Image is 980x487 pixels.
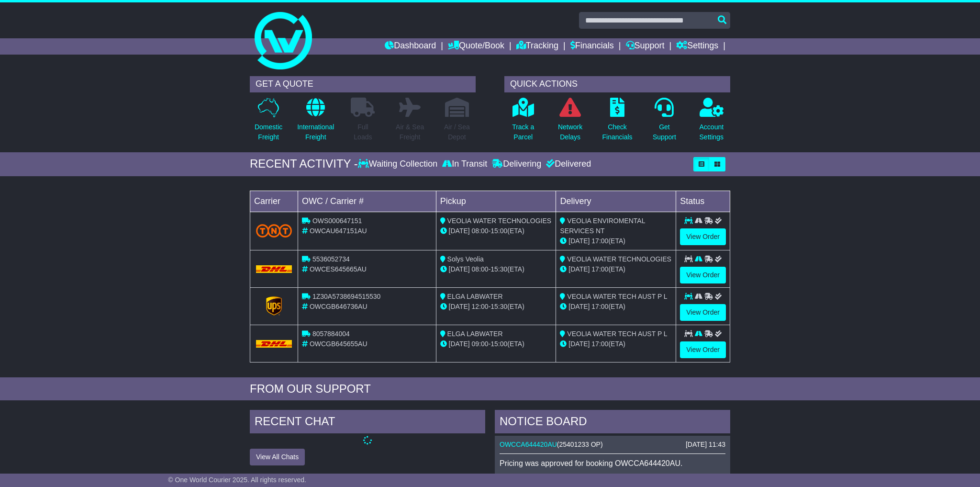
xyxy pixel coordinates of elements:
div: - (ETA) [440,264,552,274]
p: Final price: $172.56. [500,473,725,482]
span: [DATE] [449,303,470,310]
span: 12:00 [472,303,489,310]
a: Track aParcel [512,97,535,147]
span: VEOLIA WATER TECHNOLOGIES [567,255,671,263]
span: VEOLIA WATER TECH AUST P L [567,330,667,338]
span: [DATE] [449,227,470,235]
img: TNT_Domestic.png [256,224,292,237]
a: Support [626,38,665,55]
div: ( ) [500,441,725,449]
p: Track a Parcel [512,122,534,142]
td: Pickup [436,191,556,212]
div: (ETA) [560,236,672,246]
a: View Order [680,267,726,283]
img: DHL.png [256,340,292,348]
a: InternationalFreight [297,97,334,147]
td: Status [676,191,730,212]
a: Dashboard [385,38,436,55]
a: DomesticFreight [254,97,283,147]
span: [DATE] [449,265,470,273]
img: GetCarrierServiceLogo [266,296,282,316]
a: Financials [570,38,614,55]
div: - (ETA) [440,226,552,236]
div: RECENT CHAT [250,410,485,436]
span: 15:00 [490,227,507,235]
span: 09:00 [472,340,489,348]
div: - (ETA) [440,302,552,312]
button: View All Chats [250,449,305,465]
div: (ETA) [560,302,672,312]
span: ELGA LABWATER [447,330,503,338]
p: Network Delays [558,122,582,142]
a: View Order [680,304,726,321]
span: 17:00 [591,303,608,310]
span: [DATE] [568,237,590,245]
td: Carrier [250,191,298,212]
span: OWS000647151 [312,217,362,225]
div: Waiting Collection [358,159,440,170]
span: 08:00 [472,227,489,235]
div: Delivering [490,159,544,170]
a: GetSupport [652,97,677,147]
div: (ETA) [560,339,672,349]
div: QUICK ACTIONS [504,76,730,92]
a: Settings [676,38,718,55]
span: 17:00 [591,237,608,245]
span: [DATE] [568,303,590,310]
div: Delivered [544,159,591,170]
p: Pricing was approved for booking OWCCA644420AU. [500,459,725,468]
p: Check Financials [602,122,633,142]
a: View Order [680,341,726,358]
p: Air & Sea Freight [396,122,424,142]
span: OWCGB646736AU [310,303,367,310]
span: 8057884004 [312,330,350,338]
span: VEOLIA ENVIROMENTAL SERVICES NT [560,217,645,235]
a: AccountSettings [699,97,724,147]
div: NOTICE BOARD [495,410,730,436]
img: DHL.png [256,265,292,273]
span: 5536052734 [312,255,350,263]
span: [DATE] [449,340,470,348]
span: 15:30 [490,303,507,310]
span: 17:00 [591,340,608,348]
span: VEOLIA WATER TECHNOLOGIES [447,217,552,225]
p: Domestic Freight [255,122,282,142]
span: OWCAU647151AU [310,227,367,235]
div: - (ETA) [440,339,552,349]
span: VEOLIA WATER TECH AUST P L [567,293,667,300]
span: 08:00 [472,265,489,273]
span: [DATE] [568,340,590,348]
a: OWCCA644420AU [500,441,557,448]
span: [DATE] [568,265,590,273]
a: NetworkDelays [557,97,583,147]
p: Account Settings [700,122,724,142]
span: 15:00 [490,340,507,348]
p: Full Loads [351,122,375,142]
span: © One World Courier 2025. All rights reserved. [168,476,306,484]
span: 1Z30A5738694515530 [312,293,380,300]
div: RECENT ACTIVITY - [250,157,358,171]
div: FROM OUR SUPPORT [250,382,730,396]
span: OWCGB645655AU [310,340,367,348]
a: View Order [680,228,726,245]
div: GET A QUOTE [250,76,476,92]
td: OWC / Carrier # [298,191,436,212]
div: [DATE] 11:43 [686,441,725,449]
a: CheckFinancials [602,97,633,147]
div: (ETA) [560,264,672,274]
td: Delivery [556,191,676,212]
span: 25401233 OP [559,441,601,448]
span: 17:00 [591,265,608,273]
span: OWCES645665AU [310,265,367,273]
span: ELGA LABWATER [447,293,503,300]
span: 15:30 [490,265,507,273]
span: Solys Veolia [447,255,484,263]
p: Air / Sea Depot [444,122,470,142]
a: Quote/Book [448,38,504,55]
p: International Freight [297,122,334,142]
div: In Transit [440,159,490,170]
p: Get Support [653,122,676,142]
a: Tracking [516,38,558,55]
